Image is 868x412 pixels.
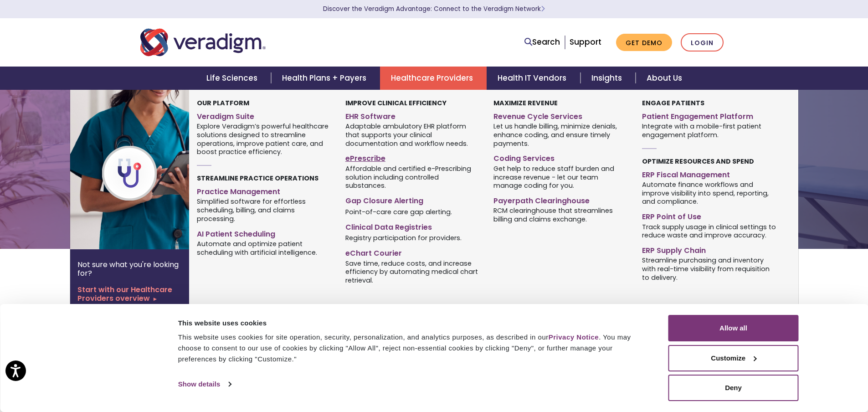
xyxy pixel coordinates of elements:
[197,108,331,122] a: Veradigm Suite
[345,219,480,232] a: Clinical Data Registries
[178,318,648,329] div: This website uses cookies
[345,164,480,190] span: Affordable and certified e-Prescribing solution including controlled substances.
[345,98,447,108] strong: Improve Clinical Efficiency
[642,98,704,108] strong: Engage Patients
[345,207,452,216] span: Point-of-care care gap alerting.
[178,332,648,365] div: This website uses cookies for site operation, security, personalization, and analytics purposes, ...
[345,108,480,122] a: EHR Software
[493,164,628,190] span: Get help to reduce staff burden and increase revenue - let our team manage coding for you.
[642,167,776,180] a: ERP Fiscal Management
[493,193,628,206] a: Payerpath Clearinghouse
[140,27,266,57] img: Veradigm logo
[345,233,462,242] span: Registry participation for providers.
[345,258,480,285] span: Save time, reduce costs, and increase efficiency by automating medical chart retrieval.
[636,67,693,90] a: About Us
[197,174,318,183] strong: Streamline Practice Operations
[195,67,271,90] a: Life Sciences
[197,197,331,223] span: Simplified software for effortless scheduling, billing, and claims processing.
[681,33,724,52] a: Login
[642,222,776,240] span: Track supply usage in clinical settings to reduce waste and improve accuracy.
[642,242,776,256] a: ERP Supply Chain
[345,245,480,258] a: eChart Courier
[642,122,776,139] span: Integrate with a mobile-first patient engagement platform.
[197,239,331,257] span: Automate and optimize patient scheduling with artificial intelligence.
[493,206,628,224] span: RCM clearinghouse that streamlines billing and claims exchange.
[77,285,182,303] a: Start with our Healthcare Providers overview
[197,98,249,108] strong: Our Platform
[380,67,487,90] a: Healthcare Providers
[524,36,560,48] a: Search
[616,34,672,51] a: Get Demo
[323,5,545,13] a: Discover the Veradigm Advantage: Connect to the Veradigm NetworkLearn More
[570,36,601,47] a: Support
[642,108,776,122] a: Patient Engagement Platform
[77,260,182,278] p: Not sure what you're looking for?
[642,256,776,282] span: Streamline purchasing and inventory with real-time visibility from requisition to delivery.
[493,108,628,122] a: Revenue Cycle Services
[345,150,480,164] a: ePrescribe
[493,98,558,108] strong: Maximize Revenue
[493,122,628,148] span: Let us handle billing, minimize denials, enhance coding, and ensure timely payments.
[70,90,217,249] img: Healthcare Provider
[668,375,799,401] button: Deny
[642,180,776,206] span: Automate finance workflows and improve visibility into spend, reporting, and compliance.
[493,150,628,164] a: Coding Services
[178,377,231,391] a: Show details
[487,67,580,90] a: Health IT Vendors
[197,226,331,239] a: AI Patient Scheduling
[668,345,799,371] button: Customize
[642,209,776,222] a: ERP Point of Use
[345,193,480,206] a: Gap Closure Alerting
[345,122,480,148] span: Adaptable ambulatory EHR platform that supports your clinical documentation and workflow needs.
[541,5,545,13] span: Learn More
[668,315,799,341] button: Allow all
[197,184,331,197] a: Practice Management
[580,67,636,90] a: Insights
[197,122,331,156] span: Explore Veradigm’s powerful healthcare solutions designed to streamline operations, improve patie...
[549,333,599,341] a: Privacy Notice
[642,157,754,166] strong: Optimize Resources and Spend
[271,67,380,90] a: Health Plans + Payers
